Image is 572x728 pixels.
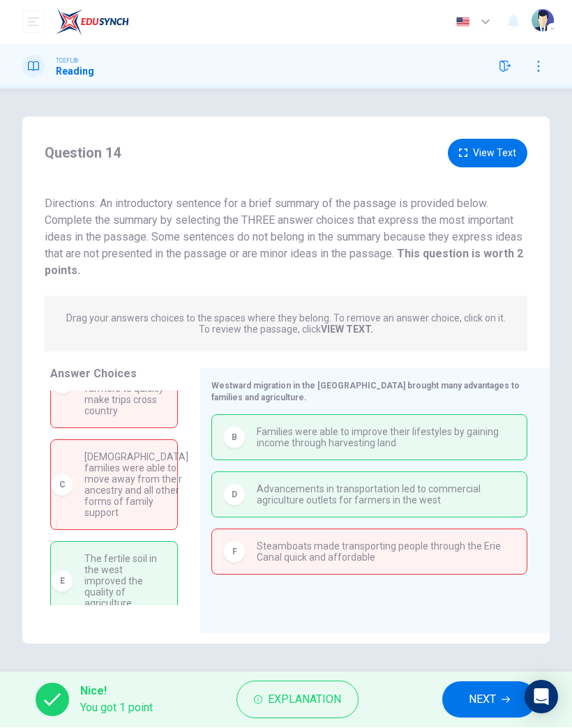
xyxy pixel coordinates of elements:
[50,367,137,381] span: Answer Choices
[321,324,373,335] strong: VIEW TEXT.
[22,11,45,33] button: open mobile menu
[223,427,246,449] div: B
[223,484,246,506] div: D
[45,197,523,278] span: Directions: An introductory sentence for a brief summary of the passage is provided below. Comple...
[469,690,496,710] span: NEXT
[56,8,129,36] img: EduSynch logo
[223,541,246,563] div: F
[56,66,94,77] h1: Reading
[84,554,166,609] span: The fertile soil in the west improved the quality of agriculture
[84,452,188,519] span: [DEMOGRAPHIC_DATA] families were able to move away from their ancestry and all other forms of fam...
[66,313,506,335] p: Drag your answers choices to the spaces where they belong. To remove an answer choice, click on i...
[257,484,515,506] span: Advancements in transportation led to commercial agriculture outlets for farmers in the west
[80,700,153,717] span: You got 1 point
[211,381,520,403] span: Westward migration in the [GEOGRAPHIC_DATA] brought many advantages to families and agriculture.
[51,570,73,593] div: E
[525,681,558,714] div: Open Intercom Messenger
[236,681,359,719] button: Explanation
[442,682,536,718] button: NEXT
[268,690,341,710] span: Explanation
[454,17,472,28] img: en
[532,10,554,32] img: Profile picture
[56,56,78,66] span: TOEFL®
[45,142,121,165] h4: Question 14
[45,248,523,278] strong: This question is worth 2 points.
[257,427,515,449] span: Families were able to improve their lifestyles by gaining income through harvesting land
[51,474,73,496] div: C
[80,683,153,700] span: Nice!
[448,139,527,168] button: View Text
[257,541,515,563] span: Steamboats made transporting people through the Erie Canal quick and affordable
